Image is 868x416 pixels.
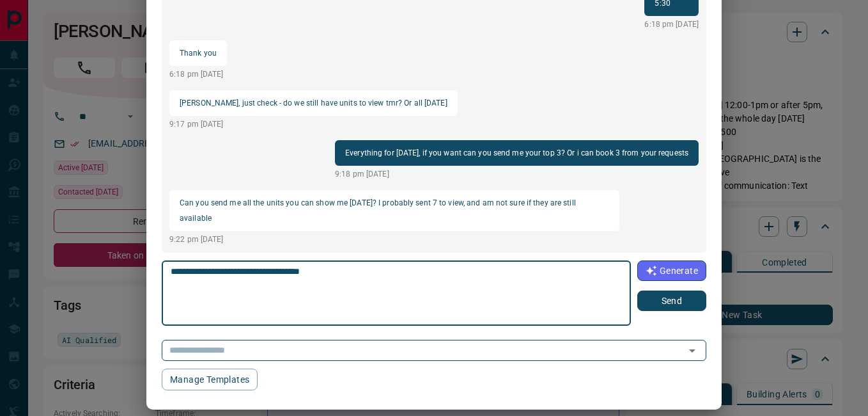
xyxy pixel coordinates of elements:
[180,95,447,111] p: [PERSON_NAME], just check - do we still have units to view tmr? Or all [DATE]
[644,19,699,30] p: 6:18 pm [DATE]
[335,168,699,180] p: 9:18 pm [DATE]
[637,260,706,281] button: Generate
[345,145,688,161] p: Everything for [DATE], if you want can you send me your top 3? Or i can book 3 from your requests
[637,291,706,311] button: Send
[169,234,619,245] p: 9:22 pm [DATE]
[180,45,217,61] p: Thank you
[169,118,458,130] p: 9:17 pm [DATE]
[683,342,701,360] button: Open
[169,68,227,80] p: 6:18 pm [DATE]
[180,195,609,226] p: Can you send me all the units you can show me [DATE]? I probably sent 7 to view, and am not sure ...
[162,369,258,390] button: Manage Templates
